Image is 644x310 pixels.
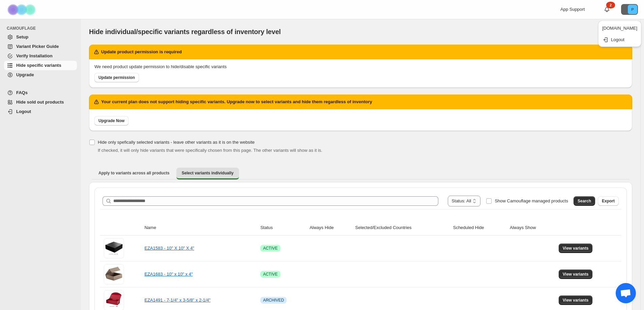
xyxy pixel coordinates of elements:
[495,198,568,203] span: Show Camouflage managed products
[263,272,277,277] span: ACTIVE
[602,198,615,204] span: Export
[308,220,353,235] th: Always Hide
[574,196,595,206] button: Search
[101,98,372,105] h2: Your current plan does not support hiding specific variants. Upgrade now to select variants and h...
[16,63,61,68] span: Hide specific variants
[94,64,227,69] span: We need product update permission to hide/disable specific variants
[4,32,77,42] a: Setup
[144,272,193,277] a: EZA1683 - 10" x 10" x 4"
[7,26,78,31] span: CAMOUFLAGE
[4,88,77,97] a: FAQs
[559,295,593,305] button: View variants
[16,100,64,105] span: Hide sold out products
[16,34,28,39] span: Setup
[578,198,591,204] span: Search
[563,298,589,303] span: View variants
[616,283,636,303] a: Open chat
[4,107,77,116] a: Logout
[98,170,170,176] span: Apply to variants across all products
[604,6,610,13] a: 2
[16,72,34,77] span: Upgrade
[94,73,139,82] a: Update permission
[98,75,135,80] span: Update permission
[353,220,451,235] th: Selected/Excluded Countries
[5,0,39,19] img: Camouflage
[621,4,638,15] button: Avatar with initials P
[142,220,258,235] th: Name
[559,244,593,253] button: View variants
[101,49,182,55] h2: Update product permission is required
[182,170,234,176] span: Select variants individually
[16,53,53,58] span: Verify Installation
[606,2,615,8] div: 2
[4,42,77,51] a: Variant Picker Guide
[98,140,255,145] span: Hide only spefically selected variants - leave other variants as it is on the website
[559,270,593,279] button: View variants
[4,97,77,107] a: Hide sold out products
[611,37,624,42] span: Logout
[98,148,322,153] span: If checked, it will only hide variants that were specifically chosen from this page. The other va...
[94,116,128,125] a: Upgrade Now
[560,7,585,12] span: App Support
[93,168,175,178] button: Apply to variants across all products
[144,246,194,251] a: EZA1583 - 10" X 10" X 4"
[16,90,28,95] span: FAQs
[144,298,210,303] a: EZA1491 - 7-1/4" x 3-5/8" x 2-1/4"
[263,246,277,251] span: ACTIVE
[176,168,239,179] button: Select variants individually
[263,298,284,303] span: ARCHIVED
[563,272,589,277] span: View variants
[16,44,59,49] span: Variant Picker Guide
[628,5,637,14] span: Avatar with initials P
[98,118,124,123] span: Upgrade Now
[4,61,77,70] a: Hide specific variants
[4,51,77,61] a: Verify Installation
[602,26,637,31] span: [DOMAIN_NAME]
[258,220,308,235] th: Status
[16,109,31,114] span: Logout
[631,7,634,11] text: P
[4,70,77,80] a: Upgrade
[451,220,508,235] th: Scheduled Hide
[563,246,589,251] span: View variants
[598,196,619,206] button: Export
[89,28,281,35] span: Hide individual/specific variants regardless of inventory level
[508,220,557,235] th: Always Show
